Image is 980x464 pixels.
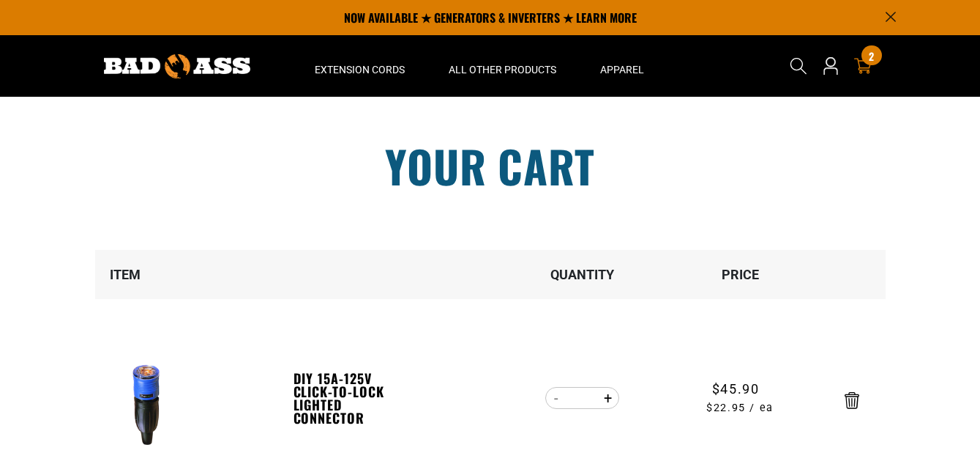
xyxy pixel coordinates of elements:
span: $22.95 / ea [662,400,818,416]
img: Bad Ass Extension Cords [104,54,250,78]
th: Price [661,250,819,299]
span: 2 [869,51,874,62]
span: $45.90 [712,379,760,399]
a: Remove DIY 15A-125V Click-to-Lock Lighted Connector [845,395,859,405]
h1: Your cart [84,144,897,188]
input: Quantity for DIY 15A-125V Click-to-Lock Lighted Connector [568,386,596,410]
th: Item [95,250,293,299]
summary: Apparel [578,35,666,97]
span: All Other Products [449,63,556,76]
summary: All Other Products [427,35,578,97]
summary: Extension Cords [293,35,427,97]
span: Apparel [600,63,644,76]
span: Extension Cords [315,63,405,76]
a: DIY 15A-125V Click-to-Lock Lighted Connector [293,372,394,424]
th: Quantity [503,250,661,299]
summary: Search [787,54,810,78]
